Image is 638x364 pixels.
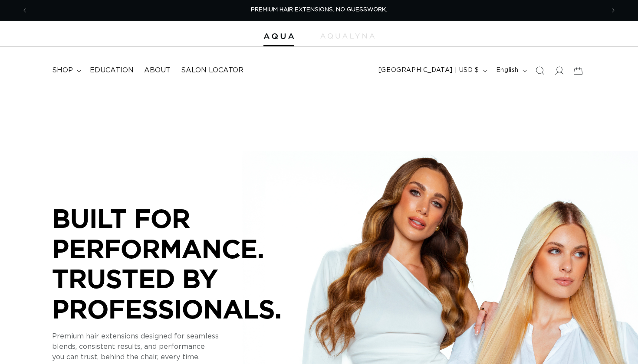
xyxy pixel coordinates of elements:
p: Premium hair extensions designed for seamless blends, consistent results, and performance you can... [52,331,312,362]
span: PREMIUM HAIR EXTENSIONS. NO GUESSWORK. [251,7,387,13]
a: Education [85,61,139,80]
span: Education [90,66,134,75]
summary: Search [530,61,549,80]
span: About [144,66,171,75]
span: Salon Locator [181,66,243,75]
span: English [496,66,519,75]
summary: shop [47,61,85,80]
span: [GEOGRAPHIC_DATA] | USD $ [378,66,479,75]
button: Next announcement [604,2,623,19]
p: BUILT FOR PERFORMANCE. TRUSTED BY PROFESSIONALS. [52,203,312,324]
img: aqualyna.com [320,33,375,39]
button: [GEOGRAPHIC_DATA] | USD $ [373,62,491,79]
a: Salon Locator [176,61,249,80]
a: About [139,61,176,80]
button: English [491,62,530,79]
button: Previous announcement [15,2,34,19]
img: Aqua Hair Extensions [263,33,294,39]
span: shop [52,66,73,75]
